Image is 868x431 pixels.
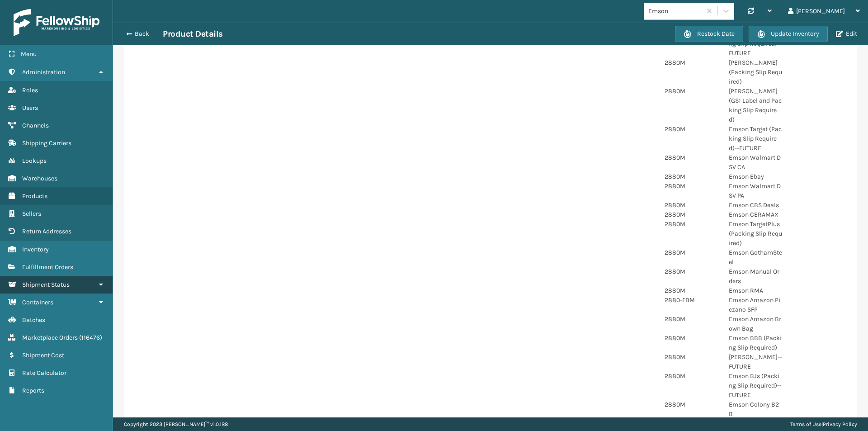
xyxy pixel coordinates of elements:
[729,248,782,267] p: Emson GothamSteel
[665,58,718,67] p: 2880M
[163,28,223,39] h3: Product Details
[665,267,718,276] p: 2880M
[665,172,718,181] p: 2880M
[22,298,53,306] span: Containers
[729,333,782,352] p: Emson BBB (Packing Slip Required)
[729,153,782,172] p: Emson Walmart DSV CA
[22,351,64,359] span: Shipment Cost
[665,181,718,191] p: 2880M
[21,50,37,58] span: Menu
[729,352,782,371] p: [PERSON_NAME]--FUTURE
[729,58,782,86] p: [PERSON_NAME] (Packing Slip Required)
[665,314,718,324] p: 2880M
[729,371,782,400] p: Emson BJs (Packing Slip Required)--FUTURE
[22,263,73,271] span: Fulfillment Orders
[729,172,782,181] p: Emson Ebay
[665,400,718,409] p: 2880M
[22,175,57,182] span: Warehouses
[729,200,782,210] p: Emson CBS Deals
[648,6,702,16] div: Emson
[729,400,782,419] p: Emson Colony B2B
[729,286,782,295] p: Emson RMA
[665,124,718,134] p: 2880M
[665,371,718,381] p: 2880M
[729,86,782,124] p: [PERSON_NAME] (GS1 Label and Packing Slip Required)
[729,181,782,200] p: Emson Walmart DSV PA
[22,192,47,200] span: Products
[790,417,857,431] div: |
[22,122,49,129] span: Channels
[729,314,782,333] p: Emson Amazon Brown Bag
[729,219,782,248] p: Emson TargetPlus (Packing Slip Required)
[833,30,860,38] button: Edit
[665,248,718,257] p: 2880M
[22,316,45,324] span: Batches
[823,421,857,427] a: Privacy Policy
[22,387,44,394] span: Reports
[22,139,71,147] span: Shipping Carriers
[22,210,41,218] span: Sellers
[22,86,38,94] span: Roles
[665,219,718,229] p: 2880M
[22,281,70,289] span: Shipment Status
[79,334,102,341] span: ( 116476 )
[665,286,718,295] p: 2880M
[729,210,782,219] p: Emson CERAMAX
[675,26,743,42] button: Restock Date
[729,267,782,286] p: Emson Manual Orders
[22,104,38,112] span: Users
[22,334,78,341] span: Marketplace Orders
[665,333,718,343] p: 2880M
[22,157,47,165] span: Lookups
[22,68,65,76] span: Administration
[121,30,163,38] button: Back
[749,26,828,42] button: Update Inventory
[665,153,718,162] p: 2880M
[665,210,718,219] p: 2880M
[729,124,782,153] p: Emson Target (Packing Slip Required)--FUTURE
[22,246,49,253] span: Inventory
[14,9,99,36] img: logo
[124,417,228,431] p: Copyright 2023 [PERSON_NAME]™ v 1.0.188
[729,295,782,314] p: Emson Amazon Piezano SFP
[22,369,66,377] span: Rate Calculator
[665,352,718,362] p: 2880M
[665,295,718,305] p: 2880-FBM
[665,200,718,210] p: 2880M
[790,421,821,427] a: Terms of Use
[665,86,718,96] p: 2880M
[22,227,71,235] span: Return Addresses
